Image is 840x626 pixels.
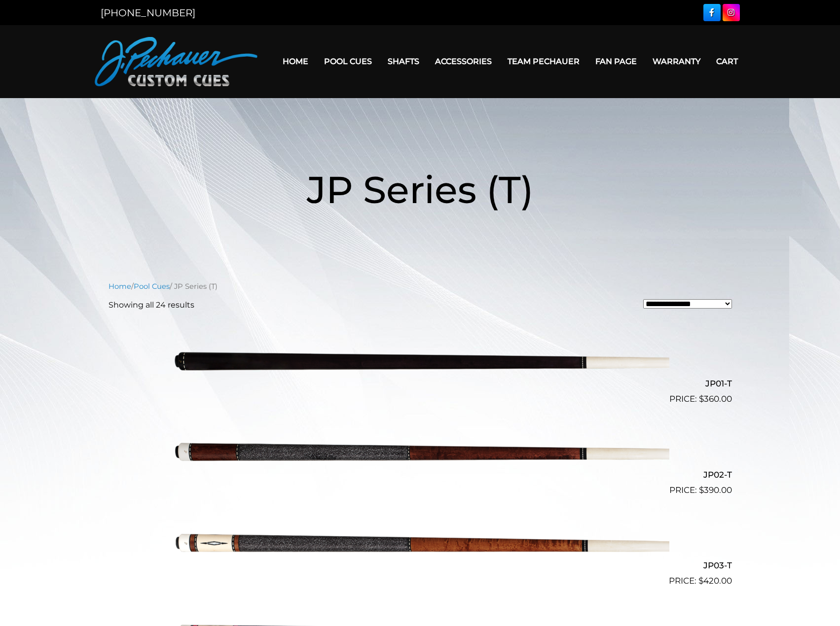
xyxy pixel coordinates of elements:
bdi: 420.00 [698,576,732,586]
a: JP03-T $420.00 [109,501,732,588]
a: Home [275,49,316,74]
a: Pool Cues [316,49,380,74]
a: Shafts [380,49,427,74]
a: Fan Page [587,49,645,74]
a: Pool Cues [134,282,170,291]
h2: JP03-T [109,556,732,575]
img: Pechauer Custom Cues [95,37,257,86]
nav: Breadcrumb [109,281,732,292]
h2: JP01-T [109,375,732,393]
span: JP Series (T) [307,167,534,212]
p: Showing all 24 results [109,299,194,311]
a: JP01-T $360.00 [109,319,732,406]
a: Cart [708,49,746,74]
a: Home [109,282,131,291]
a: Accessories [427,49,500,74]
a: JP02-T $390.00 [109,410,732,496]
span: $ [698,576,703,586]
span: $ [699,485,704,495]
h2: JP02-T [109,465,732,484]
a: Warranty [645,49,708,74]
img: JP01-T [171,319,669,402]
img: JP03-T [171,501,669,584]
a: Team Pechauer [500,49,587,74]
img: JP02-T [171,410,669,492]
select: Shop order [643,299,732,309]
bdi: 360.00 [699,394,732,404]
span: $ [699,394,704,404]
bdi: 390.00 [699,485,732,495]
a: [PHONE_NUMBER] [101,7,195,19]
